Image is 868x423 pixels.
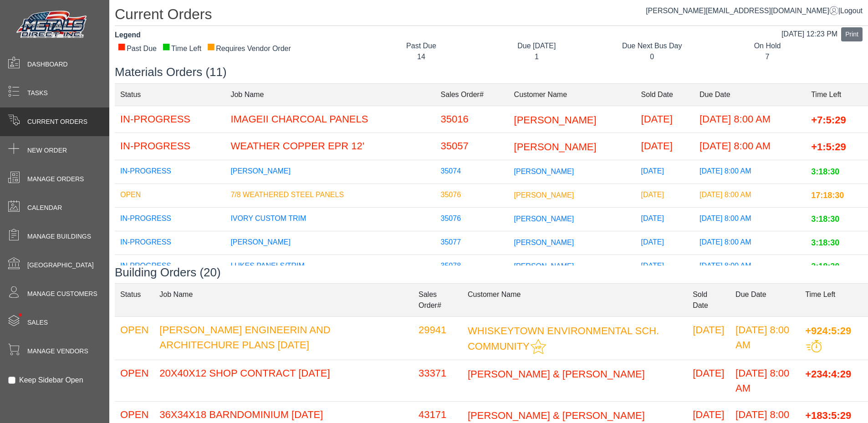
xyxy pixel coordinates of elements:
[435,133,509,160] td: 35057
[514,239,574,246] span: [PERSON_NAME]
[841,27,863,41] button: Print
[806,83,868,106] td: Time Left
[694,133,806,160] td: [DATE] 8:00 AM
[694,255,806,278] td: [DATE] 8:00 AM
[468,368,645,379] span: [PERSON_NAME] & [PERSON_NAME]
[27,60,68,69] span: Dashboard
[19,375,83,386] label: Keep Sidebar Open
[435,106,509,133] td: 35016
[225,207,435,231] td: IVORY CUSTOM TRIM
[687,283,730,316] td: Sold Date
[115,316,154,360] td: OPEN
[636,133,694,160] td: [DATE]
[115,5,868,26] h1: Current Orders
[468,325,659,352] span: WHISKEYTOWN ENVIRONMENTAL SCH. COMMUNITY
[225,183,435,207] td: 7/8 WEATHERED STEEL PANELS
[730,283,800,316] td: Due Date
[687,360,730,401] td: [DATE]
[207,43,215,50] div: ■
[9,300,32,330] span: •
[154,360,413,401] td: 20X40X12 SHOP CONTRACT [DATE]
[636,255,694,278] td: [DATE]
[27,203,62,213] span: Calendar
[115,133,225,160] td: IN-PROGRESS
[514,215,574,223] span: [PERSON_NAME]
[115,231,225,255] td: IN-PROGRESS
[370,41,472,51] div: Past Due
[486,41,587,51] div: Due [DATE]
[636,231,694,255] td: [DATE]
[27,117,87,127] span: Current Orders
[694,106,806,133] td: [DATE] 8:00 AM
[413,316,462,360] td: 29941
[781,30,837,38] span: [DATE] 12:23 PM
[435,207,509,231] td: 35076
[162,43,170,50] div: ■
[601,51,703,62] div: 0
[435,255,509,278] td: 35078
[115,65,868,79] h3: Materials Orders (11)
[800,283,868,316] td: Time Left
[636,183,694,207] td: [DATE]
[154,283,413,316] td: Job Name
[117,43,126,50] div: ■
[115,207,225,231] td: IN-PROGRESS
[14,8,91,42] img: Metals Direct Inc Logo
[806,340,822,352] img: This order should be prioritized
[225,255,435,278] td: LUKES PANELS/TRIM
[468,409,645,421] span: [PERSON_NAME] & [PERSON_NAME]
[636,160,694,183] td: [DATE]
[805,325,851,336] span: +924:5:29
[811,191,844,200] span: 17:18:30
[27,88,48,98] span: Tasks
[225,83,435,106] td: Job Name
[115,283,154,316] td: Status
[694,160,806,183] td: [DATE] 8:00 AM
[413,360,462,401] td: 33371
[115,83,225,106] td: Status
[27,260,94,270] span: [GEOGRAPHIC_DATA]
[115,255,225,278] td: IN-PROGRESS
[514,168,574,175] span: [PERSON_NAME]
[805,368,851,379] span: +234:4:29
[636,207,694,231] td: [DATE]
[811,262,839,271] span: 3:18:30
[225,133,435,160] td: WEATHER COPPER EPR 12'
[435,183,509,207] td: 35076
[730,360,800,401] td: [DATE] 8:00 AM
[730,316,800,360] td: [DATE] 8:00 AM
[646,5,863,16] div: |
[811,214,839,224] span: 3:18:30
[694,83,806,106] td: Due Date
[514,114,597,125] span: [PERSON_NAME]
[225,160,435,183] td: [PERSON_NAME]
[486,51,587,62] div: 1
[646,7,838,15] a: [PERSON_NAME][EMAIL_ADDRESS][DOMAIN_NAME]
[716,51,818,62] div: 7
[514,191,574,199] span: [PERSON_NAME]
[811,141,846,153] span: +1:5:29
[462,283,687,316] td: Customer Name
[117,43,157,54] div: Past Due
[694,231,806,255] td: [DATE] 8:00 AM
[370,51,472,62] div: 14
[514,141,597,153] span: [PERSON_NAME]
[162,43,201,54] div: Time Left
[636,83,694,106] td: Sold Date
[27,289,97,299] span: Manage Customers
[811,114,846,125] span: +7:5:29
[115,160,225,183] td: IN-PROGRESS
[811,167,839,176] span: 3:18:30
[413,283,462,316] td: Sales Order#
[435,160,509,183] td: 35074
[636,106,694,133] td: [DATE]
[716,41,818,51] div: On Hold
[601,41,703,51] div: Due Next Bus Day
[435,83,509,106] td: Sales Order#
[435,231,509,255] td: 35077
[509,83,636,106] td: Customer Name
[154,316,413,360] td: [PERSON_NAME] ENGINEERIN AND ARCHITECHURE PLANS [DATE]
[514,262,574,270] span: [PERSON_NAME]
[27,318,48,327] span: Sales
